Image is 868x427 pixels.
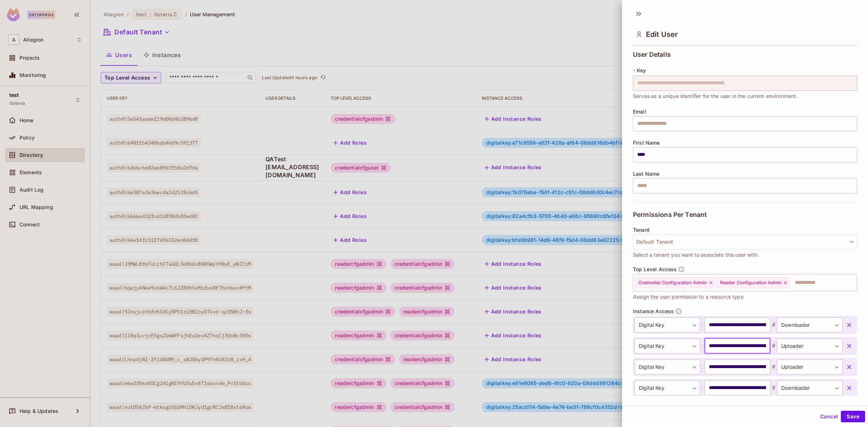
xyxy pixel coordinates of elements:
[635,277,715,288] div: Credential Configuration Admin
[700,363,705,371] span: :
[700,384,705,392] span: :
[770,342,777,350] span: #
[777,338,843,354] div: Uploader
[633,234,857,249] button: Default Tenant
[717,277,790,288] div: Reader Configuration Admin
[638,280,707,286] span: Credential Configuration Admin
[770,321,777,329] span: #
[633,109,646,115] span: Email
[633,293,744,301] span: Assign the user permission to a resource type
[646,30,678,39] span: Edit User
[637,68,646,73] span: Key
[633,211,707,218] span: Permissions Per Tenant
[770,384,777,392] span: #
[700,342,705,350] span: :
[634,317,700,333] div: Digital Key
[700,321,705,329] span: :
[633,171,659,177] span: Last Name
[633,51,671,58] span: User Details
[633,266,677,272] span: Top Level Access
[633,140,660,146] span: First Name
[633,251,759,259] span: Select a tenant you want to associate this user with.
[777,317,843,333] div: Downloader
[777,359,843,375] div: Uploader
[634,338,700,354] div: Digital Key
[720,280,782,286] span: Reader Configuration Admin
[633,227,650,233] span: Tenant
[817,411,841,422] button: Cancel
[633,92,797,100] span: Serves as a unique identifier for the user in the current environment.
[633,308,674,314] span: Instance Access
[770,363,777,371] span: #
[777,380,843,396] div: Downloader
[853,282,855,283] button: Open
[634,359,700,375] div: Digital Key
[634,380,700,396] div: Digital Key
[841,411,865,422] button: Save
